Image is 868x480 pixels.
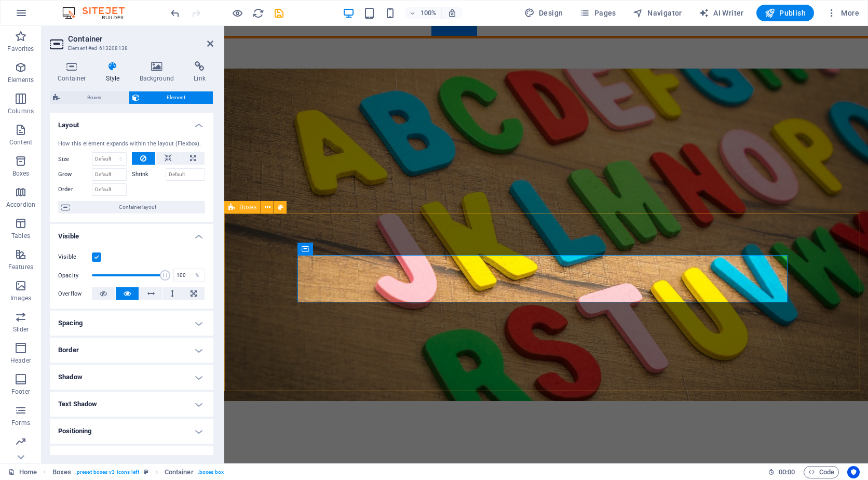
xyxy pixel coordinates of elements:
[575,5,620,21] button: Pages
[847,466,860,478] button: Usercentrics
[421,7,437,19] h6: 100%
[50,113,213,131] h4: Layout
[273,7,285,19] button: save
[7,45,34,53] p: Favorites
[768,466,795,478] h6: Session time
[58,288,92,300] label: Overflow
[68,34,213,44] h2: Container
[6,450,35,458] p: Marketing
[10,294,32,302] p: Images
[58,273,92,278] label: Opacity
[63,91,126,104] span: Boxes
[808,466,834,478] span: Code
[190,269,205,282] div: %
[11,388,30,396] p: Footer
[129,91,213,104] button: Element
[765,8,806,18] span: Publish
[52,466,71,478] span: Click to select. Double-click to edit
[58,183,92,196] label: Order
[826,8,859,18] span: More
[166,168,206,181] input: Default
[50,91,129,104] button: Boxes
[50,224,213,243] h4: Visible
[786,468,788,476] span: :
[75,466,140,478] span: . preset-boxes-v3-icons-left
[252,7,264,19] button: reload
[11,232,30,240] p: Tables
[50,365,213,390] h4: Shadow
[50,446,213,471] h4: Transform
[695,5,748,21] button: AI Writer
[9,138,32,146] p: Content
[92,168,127,181] input: Default
[11,419,30,427] p: Forms
[10,356,31,365] p: Header
[629,5,686,21] button: Navigator
[8,107,34,115] p: Columns
[8,263,33,271] p: Features
[273,7,285,19] i: Save (Ctrl+S)
[186,61,213,83] h4: Link
[804,466,839,478] button: Code
[58,156,92,162] label: Size
[58,251,92,263] label: Visible
[8,76,34,84] p: Elements
[165,466,194,478] span: Container
[13,325,29,334] p: Slider
[405,7,442,19] button: 100%
[132,61,186,83] h4: Background
[231,7,243,19] button: Click here to leave preview mode and continue editing
[143,91,210,104] span: Element
[60,7,138,19] img: Editor Logo
[50,61,98,83] h4: Container
[252,7,264,19] i: Reload page
[12,169,30,178] p: Boxes
[73,201,202,214] span: Container layout
[50,311,213,336] h4: Spacing
[58,168,92,181] label: Grow
[58,140,205,149] div: How this element expands within the layout (Flexbox).
[58,201,205,214] button: Container layout
[822,5,863,21] button: More
[169,7,181,19] button: undo
[98,61,132,83] h4: Style
[699,8,744,18] span: AI Writer
[6,201,35,209] p: Accordion
[169,7,181,19] i: Undo: Change link (Ctrl+Z)
[50,338,213,363] h4: Border
[50,392,213,417] h4: Text Shadow
[520,5,567,21] div: Design (Ctrl+Alt+Y)
[50,419,213,444] h4: Positioning
[633,8,682,18] span: Navigator
[447,8,457,18] i: On resize automatically adjust zoom level to fit chosen device.
[132,168,166,181] label: Shrink
[756,5,814,21] button: Publish
[144,469,148,475] i: This element is a customizable preset
[52,466,224,478] nav: breadcrumb
[524,8,563,18] span: Design
[779,466,795,478] span: 00 00
[239,204,256,210] span: Boxes
[92,183,127,196] input: Default
[520,5,567,21] button: Design
[8,466,37,478] a: Click to cancel selection. Double-click to open Pages
[198,466,224,478] span: . boxes-box
[68,44,193,53] h3: Element #ed-613208138
[579,8,616,18] span: Pages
